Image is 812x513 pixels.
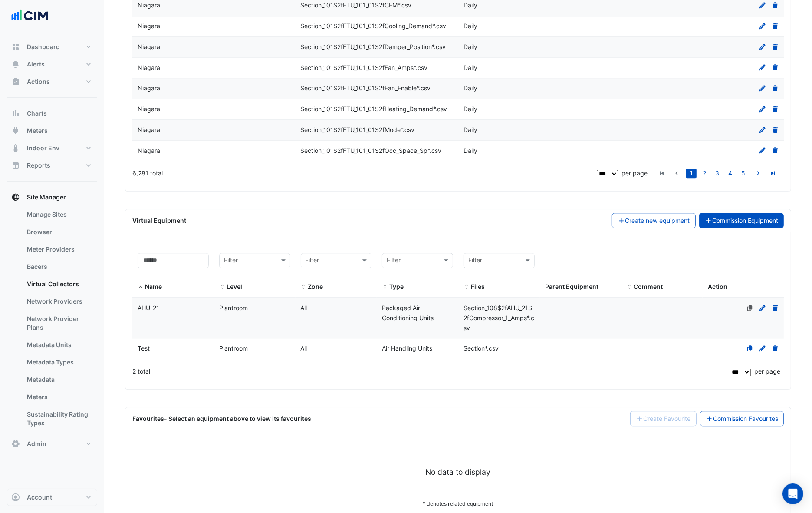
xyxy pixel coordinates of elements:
[20,275,97,293] a: Virtual Collectors
[772,147,779,154] a: Delete
[759,344,766,352] a: Edit
[11,77,20,86] app-icon: Actions
[382,344,432,352] span: Air Handling Units
[464,304,534,331] span: Section_108$2fAHU_21$2fCompressor_1_Amps*.csv
[759,304,766,311] a: Edit
[301,344,307,352] span: All
[772,344,779,352] a: Delete
[296,63,459,73] div: Section_101$2fFTU_101_01$2fFan_Amps*.csv
[138,304,159,311] span: AHU-21
[389,283,404,290] span: Type
[759,1,766,9] a: Edit
[621,169,648,177] span: per page
[219,344,248,352] span: Plantroom
[20,293,97,310] a: Network Providers
[27,440,46,448] span: Admin
[772,22,779,30] a: Delete
[7,73,97,90] button: Actions
[772,84,779,92] a: Delete
[458,42,621,52] div: Daily
[27,43,60,51] span: Dashboard
[20,223,97,241] a: Browser
[138,43,160,50] span: Niagara
[382,304,434,321] span: Packaged Air Conditioning Units
[27,126,48,135] span: Meters
[132,162,595,184] div: 6,281 total
[138,147,160,154] span: Niagara
[746,304,754,311] a: No favourites defined
[296,0,459,10] div: Section_101$2fFTU_101_01$2fCFM*.csv
[382,284,388,291] span: Type
[7,206,97,435] div: Site Manager
[138,344,150,352] span: Test
[296,146,459,156] div: Section_101$2fFTU_101_01$2fOcc_Space_Sp*.csv
[138,84,160,92] span: Niagara
[768,169,778,178] a: go to last page
[772,105,779,113] a: Delete
[10,7,49,24] img: Company Logo
[782,483,803,504] div: Open Intercom Messenger
[138,22,160,30] span: Niagara
[772,1,779,9] a: Delete
[7,122,97,139] button: Meters
[458,104,621,114] div: Daily
[20,206,97,223] a: Manage Sites
[20,371,97,388] a: Metadata
[11,440,20,448] app-icon: Admin
[11,43,20,51] app-icon: Dashboard
[699,213,784,228] button: Commission Equipment
[772,304,779,311] a: Delete
[724,169,737,178] li: page 4
[753,169,763,178] a: go to next page
[612,213,696,228] button: Create new equipment
[27,493,52,502] span: Account
[627,284,633,291] span: Comment
[132,361,728,382] div: 2 total
[219,304,248,311] span: Plantroom
[759,84,766,92] a: Edit
[27,144,59,152] span: Indoor Env
[132,414,311,423] div: Favourites
[772,43,779,50] a: Delete
[11,161,20,170] app-icon: Reports
[634,283,663,290] span: Comment
[296,21,459,31] div: Section_101$2fFTU_101_01$2fCooling_Demand*.csv
[737,169,750,178] li: page 5
[296,83,459,93] div: Section_101$2fFTU_101_01$2fFan_Enable*.csv
[464,344,499,352] span: Section*.csv
[759,64,766,71] a: Edit
[725,169,736,178] a: 4
[7,38,97,56] button: Dashboard
[458,146,621,156] div: Daily
[754,367,780,375] span: per page
[138,64,160,71] span: Niagara
[301,304,307,311] span: All
[301,284,307,291] span: Zone
[27,109,47,118] span: Charts
[708,283,727,290] span: Action
[759,43,766,50] a: Edit
[7,105,97,122] button: Charts
[458,21,621,31] div: Daily
[712,169,723,178] a: 3
[464,284,470,291] span: Files
[296,125,459,135] div: Section_101$2fFTU_101_01$2fMode*.csv
[7,189,97,206] button: Site Manager
[20,388,97,406] a: Meters
[27,193,66,202] span: Site Manager
[699,169,710,178] a: 2
[296,104,459,114] div: Section_101$2fFTU_101_01$2fHeating_Demand*.csv
[20,354,97,371] a: Metadata Types
[759,126,766,133] a: Edit
[308,283,323,290] span: Zone
[657,169,667,178] a: go to first page
[296,42,459,52] div: Section_101$2fFTU_101_01$2fDamper_Position*.csv
[132,467,784,478] div: No data to display
[20,258,97,275] a: Bacers
[772,64,779,71] a: Delete
[759,147,766,154] a: Edit
[7,56,97,73] button: Alerts
[227,283,242,290] span: Level
[27,60,45,69] span: Alerts
[219,284,225,291] span: Level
